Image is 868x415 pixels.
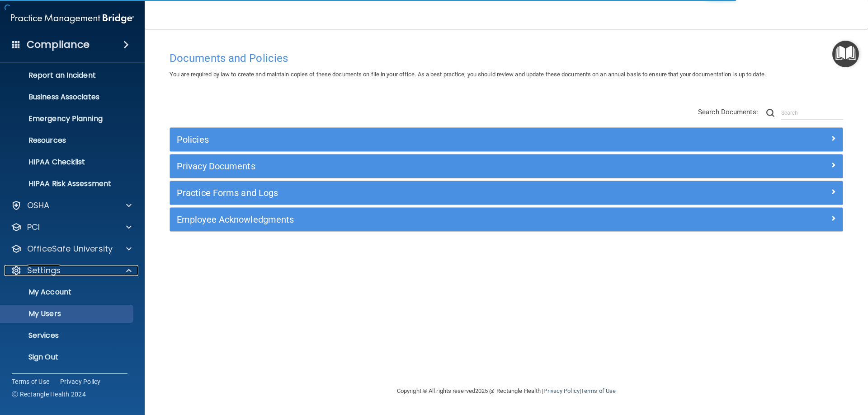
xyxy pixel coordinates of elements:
[781,106,843,120] input: Search
[543,387,579,394] a: Privacy Policy
[832,41,859,67] button: Open Resource Center
[27,243,113,254] p: OfficeSafe University
[60,377,101,386] a: Privacy Policy
[177,135,668,145] h5: Policies
[6,331,129,340] p: Services
[177,132,836,147] a: Policies
[766,109,774,117] img: ic-search.3b580494.png
[712,351,857,387] iframe: Drift Widget Chat Controller
[6,288,129,297] p: My Account
[11,243,132,254] a: OfficeSafe University
[12,377,49,386] a: Terms of Use
[27,38,90,51] h4: Compliance
[698,108,758,116] span: Search Documents:
[170,71,766,78] span: You are required by law to create and maintain copies of these documents on file in your office. ...
[11,200,132,211] a: OSHA
[177,159,836,173] a: Privacy Documents
[177,188,668,198] h5: Practice Forms and Logs
[170,52,843,64] h4: Documents and Policies
[27,222,40,233] p: PCI
[6,179,129,188] p: HIPAA Risk Assessment
[6,114,129,123] p: Emergency Planning
[177,186,836,200] a: Practice Forms and Logs
[27,265,61,276] p: Settings
[11,9,134,28] img: PMB logo
[341,377,671,406] div: Copyright © All rights reserved 2025 @ Rectangle Health | |
[27,200,50,211] p: OSHA
[581,387,616,394] a: Terms of Use
[6,353,129,362] p: Sign Out
[177,161,668,171] h5: Privacy Documents
[6,93,129,102] p: Business Associates
[177,212,836,227] a: Employee Acknowledgments
[11,265,132,276] a: Settings
[6,71,129,80] p: Report an Incident
[177,214,668,224] h5: Employee Acknowledgments
[6,136,129,145] p: Resources
[11,222,132,233] a: PCI
[12,390,86,399] span: Ⓒ Rectangle Health 2024
[6,309,129,318] p: My Users
[6,158,129,167] p: HIPAA Checklist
